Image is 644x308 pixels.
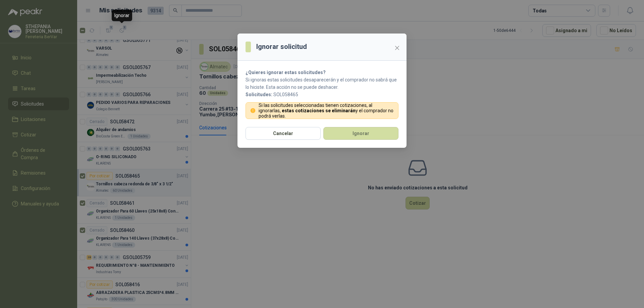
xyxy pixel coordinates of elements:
button: Ignorar [323,127,398,140]
p: SOL058465 [246,91,398,98]
p: Si ignoras estas solicitudes desaparecerán y el comprador no sabrá que lo hiciste. Esta acción no... [246,76,398,91]
button: Cancelar [246,127,321,140]
button: Close [392,43,402,53]
p: Si las solicitudes seleccionadas tienen cotizaciones, al ignorarlas, y el comprador no podrá verlas. [259,103,394,119]
span: close [394,45,400,51]
h3: Ignorar solicitud [256,42,307,52]
strong: estas cotizaciones se eliminarán [282,108,356,113]
strong: ¿Quieres ignorar estas solicitudes? [246,70,326,75]
b: Solicitudes: [246,92,272,97]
